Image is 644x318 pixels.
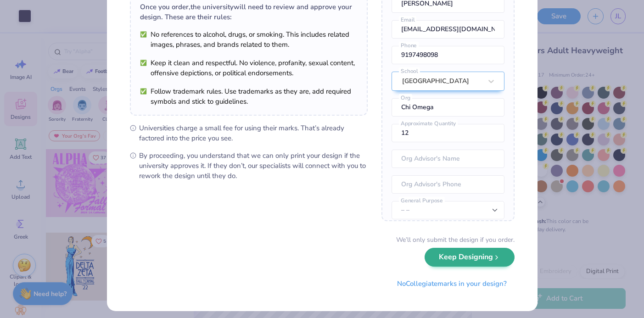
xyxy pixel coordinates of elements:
[392,124,504,142] input: Approximate Quantity
[392,46,504,64] input: Phone
[140,58,358,78] li: Keep it clean and respectful. No violence, profanity, sexual content, offensive depictions, or po...
[140,86,358,106] li: Follow trademark rules. Use trademarks as they are, add required symbols and stick to guidelines.
[140,2,358,22] div: Once you order, the university will need to review and approve your design. These are their rules:
[392,20,504,39] input: Email
[392,175,504,194] input: Org Advisor's Phone
[140,29,358,50] li: No references to alcohol, drugs, or smoking. This includes related images, phrases, and brands re...
[392,98,504,117] input: Org
[139,151,368,181] span: By proceeding, you understand that we can only print your design if the university approves it. I...
[392,150,504,168] input: Org Advisor's Name
[139,123,368,143] span: Universities charge a small fee for using their marks. That’s already factored into the price you...
[389,274,515,293] button: NoCollegiatemarks in your design?
[396,235,515,245] div: We’ll only submit the design if you order.
[425,248,515,267] button: Keep Designing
